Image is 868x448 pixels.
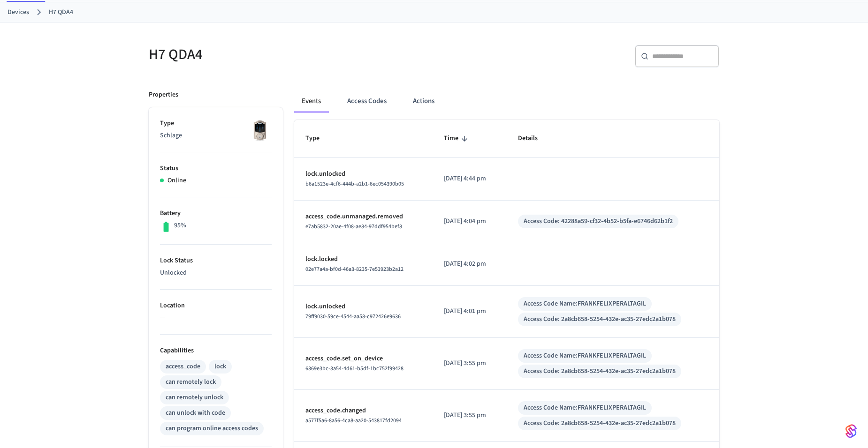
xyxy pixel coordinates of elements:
div: can remotely lock [166,377,216,387]
p: [DATE] 4:01 pm [444,306,495,316]
p: Status [160,164,272,173]
p: access_code.changed [305,406,421,416]
div: can unlock with code [166,408,225,418]
img: SeamLogoGradient.69752ec5.svg [845,424,857,439]
p: 95% [174,221,186,231]
div: Access Code: 2a8cb658-5254-432e-ac35-27edc2a1b078 [524,366,676,376]
div: can program online access codes [166,424,258,433]
p: Type [160,119,272,128]
span: 79ff9030-59ce-4544-aa58-c972426e9636 [305,313,401,321]
img: Schlage Sense Smart Deadbolt with Camelot Trim, Front [248,119,272,142]
span: b6a1523e-4cf6-444b-a2b1-6ec054390b05 [305,180,404,188]
p: lock.unlocked [305,302,421,312]
p: [DATE] 4:02 pm [444,259,495,269]
div: Access Code Name: FRANKFELIXPERALTAGIL [524,351,646,361]
div: Access Code Name: FRANKFELIXPERALTAGIL [524,299,646,309]
h5: H7 QDA4 [149,45,428,64]
button: Events [294,90,328,112]
span: e7ab5832-20ae-4f08-ae84-97ddf954bef8 [305,223,402,231]
span: a577f5a6-8a56-4ca8-aa20-543817fd2094 [305,417,402,425]
p: [DATE] 4:04 pm [444,217,495,226]
p: Unlocked [160,268,272,278]
button: Access Codes [340,90,394,112]
p: Battery [160,209,272,218]
p: access_code.unmanaged.removed [305,212,421,222]
a: Devices [8,7,29,17]
div: can remotely unlock [166,393,223,403]
p: access_code.set_on_device [305,354,421,364]
span: Details [518,131,550,146]
span: 6369e3bc-3a54-4d61-b5df-1bc752f99428 [305,365,404,373]
div: lock [214,362,226,372]
p: lock.unlocked [305,169,421,179]
a: H7 QDA4 [49,7,73,17]
div: access_code [166,362,200,372]
p: Properties [149,90,178,100]
span: 02e77a4a-bf0d-46a3-8235-7e53923b2a12 [305,265,404,273]
p: Capabilities [160,346,272,356]
p: — [160,313,272,323]
p: lock.locked [305,254,421,264]
p: [DATE] 3:55 pm [444,358,495,368]
p: [DATE] 3:55 pm [444,411,495,420]
p: Location [160,301,272,311]
p: Lock Status [160,256,272,266]
p: Schlage [160,131,272,141]
p: Online [168,176,186,186]
div: Access Code: 2a8cb658-5254-432e-ac35-27edc2a1b078 [524,314,676,324]
button: Actions [405,90,442,112]
div: Access Code: 2a8cb658-5254-432e-ac35-27edc2a1b078 [524,418,676,428]
span: Time [444,131,471,146]
span: Type [305,131,332,146]
div: Access Code Name: FRANKFELIXPERALTAGIL [524,403,646,413]
p: [DATE] 4:44 pm [444,174,495,184]
div: Access Code: 42288a59-cf32-4b52-b5fa-e6746d62b1f2 [524,217,673,226]
div: ant example [294,90,719,112]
